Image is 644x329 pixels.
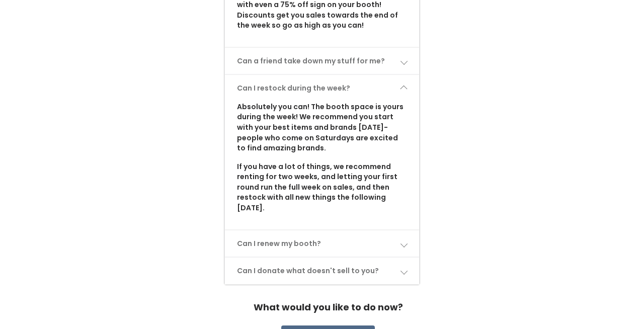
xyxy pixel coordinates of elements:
p: Absolutely you can! The booth space is yours during the week! We recommend you start with your be... [237,102,407,153]
p: If you have a lot of things, we recommend renting for two weeks, and letting your first round run... [237,161,407,213]
h4: What would you like to do now? [254,297,403,317]
a: Can I donate what doesn't sell to you? [225,258,419,284]
a: Can I renew my booth? [225,230,419,257]
a: Can I restock during the week? [225,75,419,102]
a: Can a friend take down my stuff for me? [225,48,419,74]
